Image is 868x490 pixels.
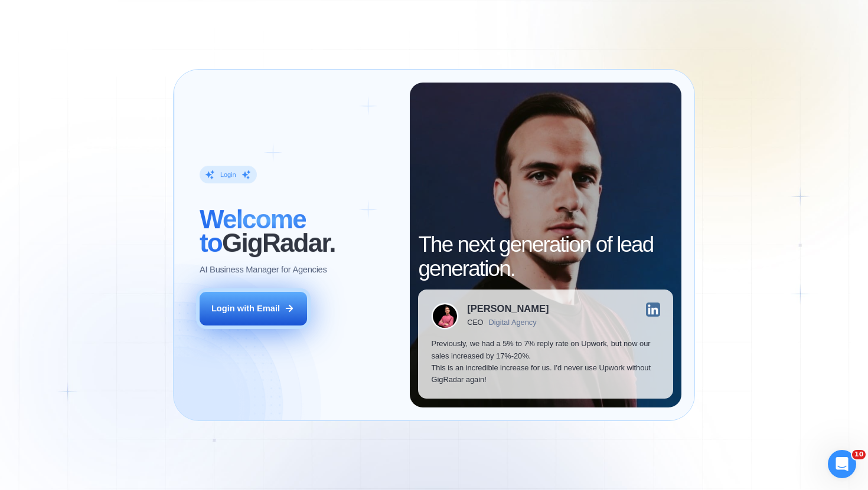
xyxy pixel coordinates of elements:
[200,205,306,257] span: Welcome to
[828,450,856,478] iframe: Intercom live chat
[200,208,397,255] h2: ‍ GigRadar.
[852,450,866,459] span: 10
[467,304,549,314] div: [PERSON_NAME]
[200,292,307,325] button: Login with Email
[220,170,236,179] div: Login
[211,302,280,314] div: Login with Email
[489,318,537,327] div: Digital Agency
[418,233,673,281] h2: The next generation of lead generation.
[200,264,327,276] p: AI Business Manager for Agencies
[467,318,483,327] div: CEO
[431,338,660,386] p: Previously, we had a 5% to 7% reply rate on Upwork, but now our sales increased by 17%-20%. This ...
